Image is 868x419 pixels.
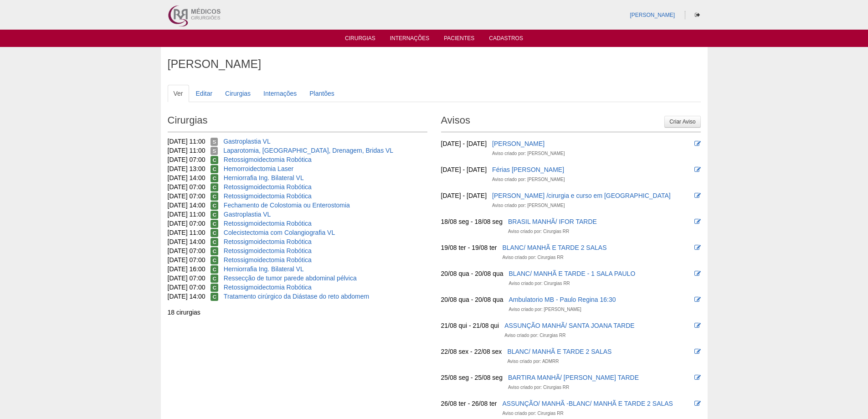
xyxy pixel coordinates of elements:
div: 22/08 sex - 22/08 sex [441,347,502,356]
div: Aviso criado por: [PERSON_NAME] [492,201,565,210]
a: Hemorroidectomia Laser [224,165,293,172]
div: [DATE] - [DATE] [441,165,487,174]
span: Confirmada [211,293,218,301]
span: Suspensa [211,138,218,146]
a: Ver [168,85,189,102]
a: Ressecção de tumor parede abdominal pélvica [224,274,357,282]
a: Herniorrafia Ing. Bilateral VL [224,174,304,181]
div: 18/08 seg - 18/08 seg [441,217,503,226]
span: Suspensa [211,147,218,155]
a: Laparotomia, [GEOGRAPHIC_DATA], Drenagem, Bridas VL [223,147,393,154]
a: ASSUNÇÃO MANHÃ/ SANTA JOANA TARDE [504,322,635,329]
span: Confirmada [211,202,218,210]
div: Aviso criado por: Cirurgias RR [508,227,569,236]
a: Ambulatorio MB - Paulo Regina 16:30 [509,296,616,303]
a: Retossigmoidectomia Robótica [224,220,312,227]
a: [PERSON_NAME] [492,140,544,147]
span: Confirmada [211,156,218,164]
span: [DATE] 16:00 [168,265,205,273]
a: Retossigmoidectomia Robótica [224,183,312,191]
a: Herniorrafia Ing. Bilateral VL [224,265,304,273]
span: Confirmada [211,238,218,246]
div: [DATE] - [DATE] [441,191,487,200]
span: Confirmada [211,211,218,219]
h2: Avisos [441,111,701,132]
span: Confirmada [211,183,218,191]
span: [DATE] 07:00 [168,256,205,264]
div: 25/08 seg - 25/08 seg [441,373,503,382]
a: BARTIRA MANHÃ/ [PERSON_NAME] TARDE [508,374,639,381]
span: Confirmada [211,165,218,173]
i: Editar [694,400,701,407]
span: Confirmada [211,247,218,255]
a: Plantões [303,85,340,102]
div: 21/08 qui - 21/08 qui [441,321,499,330]
div: Aviso criado por: Cirurgias RR [502,253,563,262]
a: ASSUNÇÃO/ MANHÃ -BLANC/ MANHÃ E TARDE 2 SALAS [502,400,673,407]
span: [DATE] 07:00 [168,247,205,254]
div: Aviso criado por: Cirurgias RR [508,383,569,392]
span: Confirmada [211,265,218,274]
a: Gastroplastia VL [223,138,271,145]
div: 26/08 ter - 26/08 ter [441,399,497,408]
div: [DATE] - [DATE] [441,139,487,148]
a: Retossigmoidectomia Robótica [224,192,312,200]
i: Editar [694,374,701,381]
div: Aviso criado por: [PERSON_NAME] [509,305,581,314]
h1: [PERSON_NAME] [168,58,701,70]
div: 18 cirurgias [168,308,427,317]
div: 19/08 ter - 19/08 ter [441,243,497,252]
i: Editar [694,218,701,225]
div: Aviso criado por: Cirurgias RR [509,279,570,288]
span: [DATE] 14:00 [168,174,205,181]
a: Internações [390,35,430,44]
span: Confirmada [211,256,218,264]
span: Confirmada [211,174,218,182]
i: Editar [694,348,701,355]
span: [DATE] 07:00 [168,192,205,200]
span: [DATE] 11:00 [168,138,205,145]
a: Internações [257,85,303,102]
span: Confirmada [211,192,218,201]
i: Editar [694,270,701,277]
a: Retossigmoidectomia Robótica [224,156,312,163]
i: Editar [694,244,701,251]
a: Fechamento de Colostomia ou Enterostomia [224,202,350,209]
div: 20/08 qua - 20/08 qua [441,269,503,278]
a: Gastroplastia VL [224,211,271,218]
i: Editar [694,322,701,329]
a: Cadastros [489,35,523,44]
a: Retossigmoidectomia Robótica [224,284,312,291]
span: [DATE] 11:00 [168,211,205,218]
span: [DATE] 07:00 [168,220,205,227]
span: [DATE] 11:00 [168,229,205,236]
a: Retossigmoidectomia Robótica [224,238,312,245]
span: Confirmada [211,284,218,292]
a: [PERSON_NAME] /cirurgia e curso em [GEOGRAPHIC_DATA] [492,192,671,199]
span: [DATE] 14:00 [168,202,205,209]
a: Retossigmoidectomia Robótica [224,256,312,264]
div: Aviso criado por: Cirurgias RR [504,331,565,340]
a: BLANC/ MANHÃ E TARDE 2 SALAS [502,244,606,251]
a: Editar [190,85,219,102]
span: [DATE] 07:00 [168,274,205,282]
a: Cirurgias [219,85,257,102]
span: [DATE] 13:00 [168,165,205,172]
a: Retossigmoidectomia Robótica [224,247,312,254]
i: Editar [694,166,701,173]
span: [DATE] 14:00 [168,238,205,245]
i: Editar [694,296,701,303]
a: Cirurgias [345,35,375,44]
span: Confirmada [211,220,218,228]
span: [DATE] 07:00 [168,156,205,163]
span: [DATE] 07:00 [168,284,205,291]
a: Colecistectomia com Colangiografia VL [224,229,335,236]
h2: Cirurgias [168,111,427,132]
span: [DATE] 11:00 [168,147,205,154]
div: Aviso criado por: [PERSON_NAME] [492,149,565,158]
a: BRASIL MANHÃ/ IFOR TARDE [508,218,597,225]
span: [DATE] 14:00 [168,293,205,300]
a: Tratamento cirúrgico da Diástase do reto abdomem [224,293,369,300]
i: Editar [694,140,701,147]
div: Aviso criado por: Cirurgias RR [502,409,563,418]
